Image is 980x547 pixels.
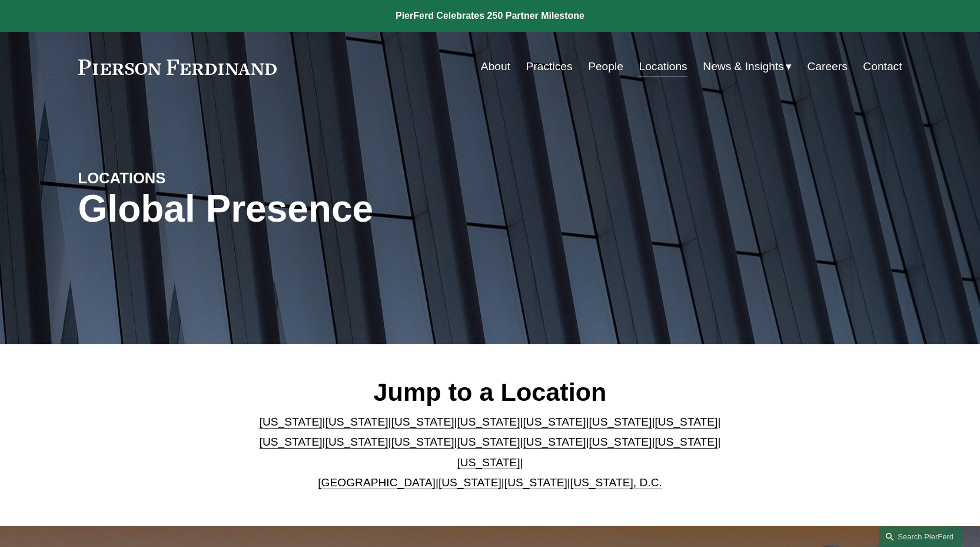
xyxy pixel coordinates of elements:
a: Search this site [879,526,961,547]
a: [US_STATE] [589,436,652,448]
a: Locations [639,55,687,78]
a: Contact [863,55,902,78]
h1: Global Presence [78,187,627,230]
span: News & Insights [703,57,784,77]
a: [US_STATE] [457,416,520,428]
a: [US_STATE] [438,476,501,489]
a: Practices [526,55,573,78]
a: [US_STATE] [260,436,323,448]
a: Careers [807,55,847,78]
a: About [481,55,510,78]
a: People [588,55,623,78]
p: | | | | | | | | | | | | | | | | | | [250,412,730,493]
a: [US_STATE] [260,416,323,428]
h2: Jump to a Location [250,377,730,407]
a: [US_STATE] [325,436,388,448]
a: [US_STATE] [504,476,567,489]
h4: LOCATIONS [78,169,284,187]
a: [US_STATE] [655,436,717,448]
a: [US_STATE] [523,416,586,428]
a: [US_STATE] [391,416,454,428]
a: [GEOGRAPHIC_DATA] [318,476,436,489]
a: [US_STATE] [655,416,717,428]
a: [US_STATE] [457,456,520,469]
a: [US_STATE] [523,436,586,448]
a: folder dropdown [703,55,792,78]
a: [US_STATE], D.C. [570,476,662,489]
a: [US_STATE] [457,436,520,448]
a: [US_STATE] [589,416,652,428]
a: [US_STATE] [391,436,454,448]
a: [US_STATE] [325,416,388,428]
